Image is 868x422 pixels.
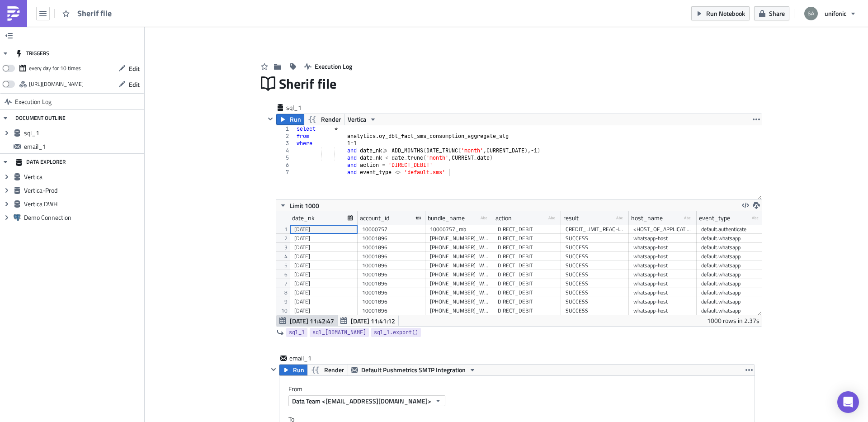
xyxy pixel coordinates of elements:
div: SUCCESS [566,306,624,315]
div: [PHONE_NUMBER]_WhatsApp Package Monetary [430,288,489,297]
div: SUCCESS [566,243,624,252]
div: SUCCESS [566,297,624,306]
div: SUCCESS [566,234,624,243]
div: SUCCESS [566,288,624,297]
div: 6 [276,161,295,169]
div: default.whatsapp [701,252,760,261]
div: [DATE] [294,234,353,243]
div: <HOST_OF_APPLICATION> [633,225,692,234]
span: Run [293,365,304,375]
button: Execution Log [300,59,357,73]
button: Hide content [265,114,276,124]
div: 10001896 [362,288,421,297]
button: [DATE] 11:42:47 [276,315,338,326]
div: default.whatsapp [701,297,760,306]
div: whatsapp-host [633,270,692,279]
div: 10000757 [362,225,421,234]
div: [PHONE_NUMBER]_WhatsApp Package Monetary [430,297,489,306]
div: Open Intercom Messenger [837,391,859,413]
div: [DATE] [294,261,353,270]
div: [PHONE_NUMBER]_WhatsApp Package Monetary [430,270,489,279]
div: 10001896 [362,252,421,261]
div: [PHONE_NUMBER]_WhatsApp Package Monetary [430,306,489,315]
div: [PHONE_NUMBER]_WhatsApp Package Monetary [430,234,489,243]
span: [DATE] 11:42:47 [290,316,334,326]
button: unifonic [799,4,861,24]
div: default.whatsapp [701,270,760,279]
span: unifonic [825,9,846,18]
div: SUCCESS [566,252,624,261]
a: sql_1 [286,328,307,337]
div: 1 [276,125,295,133]
button: Render [304,114,345,125]
div: default.whatsapp [701,279,760,288]
div: DIRECT_DEBIT [498,297,557,306]
div: whatsapp-host [633,234,692,243]
div: result [563,211,579,225]
span: Sherif file [77,8,113,19]
div: 10001896 [362,270,421,279]
div: account_id [360,211,389,225]
div: [PHONE_NUMBER]_WhatsApp Package Monetary [430,279,489,288]
button: Run [279,365,307,375]
div: 2 [276,133,295,140]
div: DIRECT_DEBIT [498,243,557,252]
span: Default Pushmetrics SMTP Integration [361,365,466,375]
span: Render [321,114,341,125]
button: Render [307,365,348,375]
div: [PHONE_NUMBER]_WhatsApp Package Monetary [430,252,489,261]
span: sql_1 [289,328,305,337]
div: [DATE] [294,288,353,297]
div: 10001896 [362,261,421,270]
div: 5 [276,154,295,161]
span: Render [324,365,344,375]
span: Execution Log [315,62,352,71]
div: DIRECT_DEBIT [498,288,557,297]
div: SUCCESS [566,261,624,270]
div: default.authenticate [701,225,760,234]
span: Share [769,9,785,18]
button: Run [276,114,304,125]
span: Run Notebook [706,9,745,18]
span: Vertica DWH [24,200,142,208]
span: Edit [129,80,140,89]
div: whatsapp-host [633,252,692,261]
span: sql_[DOMAIN_NAME] [312,328,366,337]
div: [DATE] [294,270,353,279]
img: PushMetrics [6,6,21,21]
a: sql_1.export() [371,328,421,337]
div: 10001896 [362,243,421,252]
div: default.whatsapp [701,288,760,297]
div: DATA EXPLORER [15,154,66,170]
div: whatsapp-host [633,279,692,288]
div: host_name [631,211,663,225]
span: Edit [129,64,140,73]
span: email_1 [24,142,142,151]
span: Demo Connection [24,213,142,222]
button: Vertica [344,114,380,125]
button: Run Notebook [691,6,750,20]
div: whatsapp-host [633,261,692,270]
div: whatsapp-host [633,288,692,297]
div: 10000757_mb [430,225,489,234]
div: whatsapp-host [633,297,692,306]
body: Rich Text Area. Press ALT-0 for help. [4,4,453,11]
button: Share [754,6,789,20]
div: 10001896 [362,234,421,243]
div: 7 [276,169,295,176]
button: Limit 1000 [276,200,322,211]
button: Hide content [268,364,279,375]
span: Vertica [348,114,366,125]
div: whatsapp-host [633,306,692,315]
div: DIRECT_DEBIT [498,261,557,270]
span: Run [290,114,301,125]
div: default.whatsapp [701,306,760,315]
div: default.whatsapp [701,261,760,270]
span: [DATE] 11:41:12 [351,316,395,326]
div: DOCUMENT OUTLINE [15,110,66,126]
a: sql_[DOMAIN_NAME] [310,328,369,337]
div: [DATE] [294,297,353,306]
label: From [288,385,755,393]
div: every day for 10 times [29,62,81,75]
div: bundle_name [428,211,465,225]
